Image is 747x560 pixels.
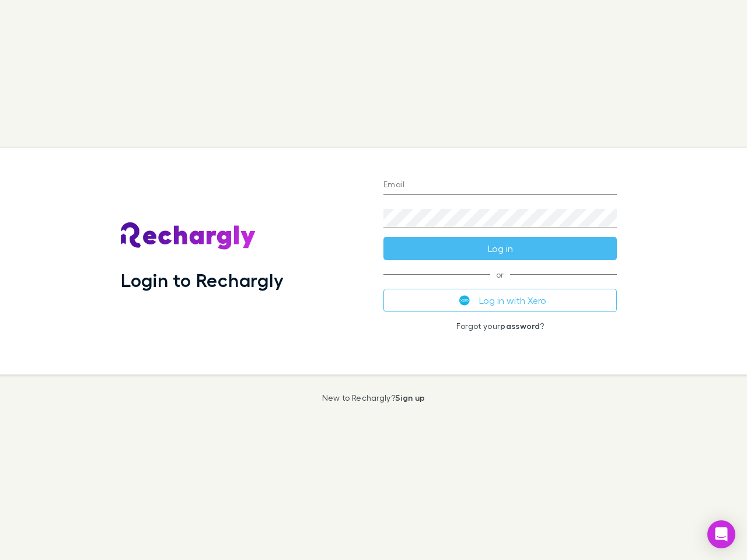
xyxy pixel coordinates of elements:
a: password [500,321,540,331]
a: Sign up [395,393,425,402]
div: Open Intercom Messenger [707,520,735,548]
span: or [383,274,617,275]
p: New to Rechargly? [322,393,425,402]
img: Rechargly's Logo [121,222,256,250]
h1: Login to Rechargly [121,269,284,291]
button: Log in with Xero [383,289,617,312]
img: Xero's logo [459,295,470,306]
button: Log in [383,237,617,260]
p: Forgot your ? [383,321,617,331]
